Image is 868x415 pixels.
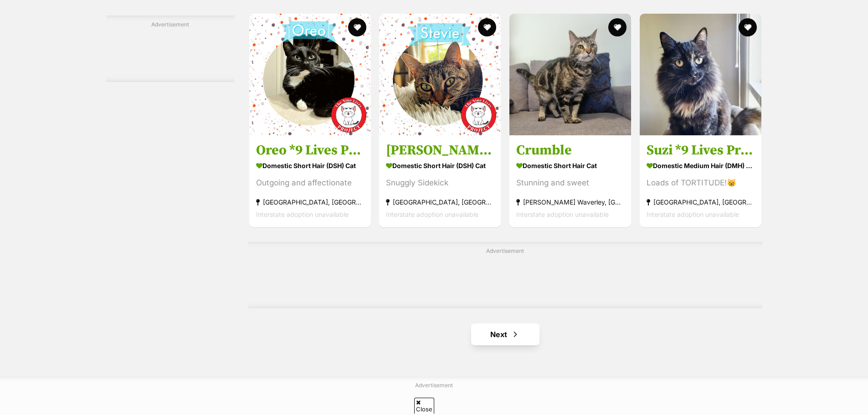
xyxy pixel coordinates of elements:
img: Oreo *9 Lives Project Rescue* - Domestic Short Hair (DSH) Cat [249,14,371,135]
strong: [GEOGRAPHIC_DATA], [GEOGRAPHIC_DATA] [256,196,364,208]
div: Loads of TORTITUDE!😸 [647,177,755,189]
span: Interstate adoption unavailable [647,210,739,218]
nav: Pagination [248,323,762,345]
div: Advertisement [248,242,762,308]
h3: Oreo *9 Lives Project Rescue* [256,142,364,159]
div: Snuggly Sidekick [386,177,494,189]
button: favourite [478,18,496,36]
button: favourite [739,18,757,36]
a: Next page [471,323,539,345]
strong: Domestic Short Hair Cat [516,159,624,172]
strong: Domestic Medium Hair (DMH) Cat [647,159,755,172]
strong: [GEOGRAPHIC_DATA], [GEOGRAPHIC_DATA] [386,196,494,208]
h3: [PERSON_NAME] *9 Lives Project Rescue* [386,142,494,159]
span: Interstate adoption unavailable [386,210,478,218]
img: Crumble - Domestic Short Hair Cat [509,14,631,135]
a: [PERSON_NAME] *9 Lives Project Rescue* Domestic Short Hair (DSH) Cat Snuggly Sidekick [GEOGRAPHIC... [379,135,501,227]
h3: Crumble [516,142,624,159]
strong: [GEOGRAPHIC_DATA], [GEOGRAPHIC_DATA] [647,196,755,208]
div: Advertisement [106,15,235,82]
a: Suzi *9 Lives Project Rescue* Domestic Medium Hair (DMH) Cat Loads of TORTITUDE!😸 [GEOGRAPHIC_DAT... [640,135,761,227]
span: Interstate adoption unavailable [256,210,349,218]
img: Stevie *9 Lives Project Rescue* - Domestic Short Hair (DSH) Cat [379,14,501,135]
div: Outgoing and affectionate [256,177,364,189]
button: favourite [608,18,627,36]
div: Stunning and sweet [516,177,624,189]
button: favourite [348,18,366,36]
h3: Suzi *9 Lives Project Rescue* [647,142,755,159]
span: Close [414,398,434,414]
span: Interstate adoption unavailable [516,210,609,218]
a: Oreo *9 Lives Project Rescue* Domestic Short Hair (DSH) Cat Outgoing and affectionate [GEOGRAPHIC... [249,135,371,227]
img: Suzi *9 Lives Project Rescue* - Domestic Medium Hair (DMH) Cat [640,14,761,135]
a: Crumble Domestic Short Hair Cat Stunning and sweet [PERSON_NAME] Waverley, [GEOGRAPHIC_DATA] Inte... [509,135,631,227]
strong: Domestic Short Hair (DSH) Cat [386,159,494,172]
strong: [PERSON_NAME] Waverley, [GEOGRAPHIC_DATA] [516,196,624,208]
strong: Domestic Short Hair (DSH) Cat [256,159,364,172]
